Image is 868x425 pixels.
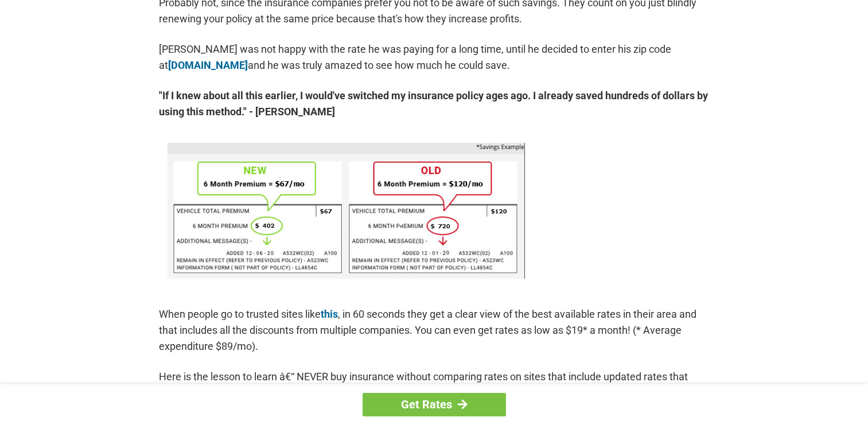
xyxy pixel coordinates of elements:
strong: "If I knew about all this earlier, I would've switched my insurance policy ages ago. I already sa... [159,88,710,120]
a: this [321,308,338,320]
a: [DOMAIN_NAME] [168,59,248,71]
a: Get Rates [363,393,506,416]
p: [PERSON_NAME] was not happy with the rate he was paying for a long time, until he decided to ente... [159,41,710,73]
p: When people go to trusted sites like , in 60 seconds they get a clear view of the best available ... [159,306,710,354]
img: savings [168,143,525,279]
p: Here is the lesson to learn â€“ NEVER buy insurance without comparing rates on sites that include... [159,369,710,417]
